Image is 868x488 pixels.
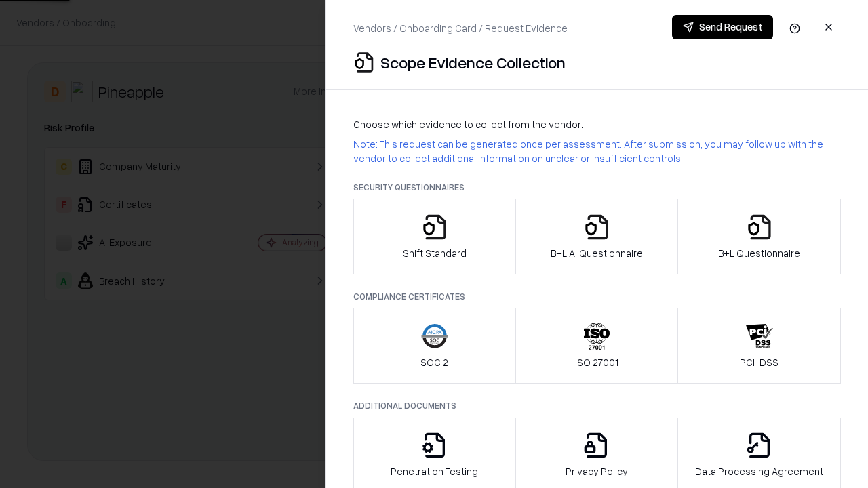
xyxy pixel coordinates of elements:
p: Scope Evidence Collection [380,52,566,73]
button: PCI-DSS [677,308,841,384]
p: Penetration Testing [391,464,478,479]
p: PCI-DSS [740,355,778,369]
p: Choose which evidence to collect from the vendor: [353,117,841,131]
button: B+L AI Questionnaire [515,199,679,274]
p: Shift Standard [403,246,467,260]
p: Privacy Policy [566,464,628,479]
button: SOC 2 [353,308,516,384]
p: B+L Questionnaire [718,246,800,260]
button: B+L Questionnaire [677,199,841,274]
button: ISO 27001 [515,308,679,384]
p: Compliance Certificates [353,291,841,302]
p: Security Questionnaires [353,182,841,193]
p: Additional Documents [353,400,841,411]
button: Shift Standard [353,199,516,274]
button: Send Request [672,15,773,39]
p: B+L AI Questionnaire [551,246,643,260]
p: Data Processing Agreement [695,464,823,479]
p: SOC 2 [420,355,448,369]
p: Note: This request can be generated once per assessment. After submission, you may follow up with... [353,137,841,165]
p: Vendors / Onboarding Card / Request Evidence [353,21,568,35]
p: ISO 27001 [575,355,618,369]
